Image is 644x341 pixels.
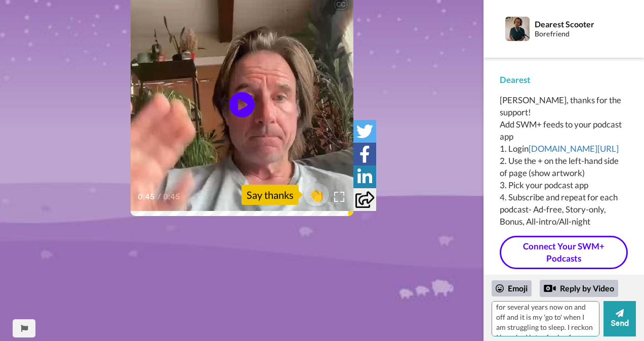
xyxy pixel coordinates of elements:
[540,280,618,297] div: Reply by Video
[241,185,299,205] div: Say thanks
[492,301,599,336] textarea: Hi [PERSON_NAME], I have been listening to the podcast for several years now on and off and it is...
[334,192,344,202] img: Full screen
[500,94,628,228] div: [PERSON_NAME], thanks for the support! Add SWM+ feeds to your podcast app 1. Login 2. Use the + o...
[163,191,181,203] span: 0:45
[544,282,556,294] div: Reply by Video
[138,191,155,203] span: 0:45
[157,191,161,203] span: /
[304,183,329,206] button: 👏
[500,74,628,86] div: Dearest
[492,280,532,296] div: Emoji
[304,187,329,203] span: 👏
[500,236,628,270] a: Connect Your SWM+ Podcasts
[535,19,617,29] div: Dearest Scooter
[529,143,619,154] a: [DOMAIN_NAME][URL]
[505,17,530,41] img: Profile Image
[535,30,617,38] div: Borefriend
[603,301,636,336] button: Send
